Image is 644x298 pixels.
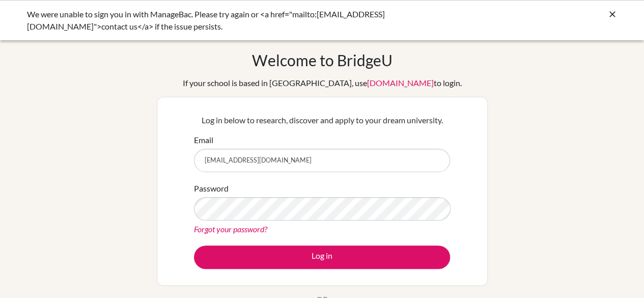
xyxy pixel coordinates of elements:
[194,224,267,234] a: Forgot your password?
[27,8,465,33] div: We were unable to sign you in with ManageBac. Please try again or <a href="mailto:[EMAIL_ADDRESS]...
[194,134,213,146] label: Email
[194,182,229,195] label: Password
[367,78,434,88] a: [DOMAIN_NAME]
[194,246,450,269] button: Log in
[252,51,393,69] h1: Welcome to BridgeU
[183,77,462,89] div: If your school is based in [GEOGRAPHIC_DATA], use to login.
[194,114,450,126] p: Log in below to research, discover and apply to your dream university.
